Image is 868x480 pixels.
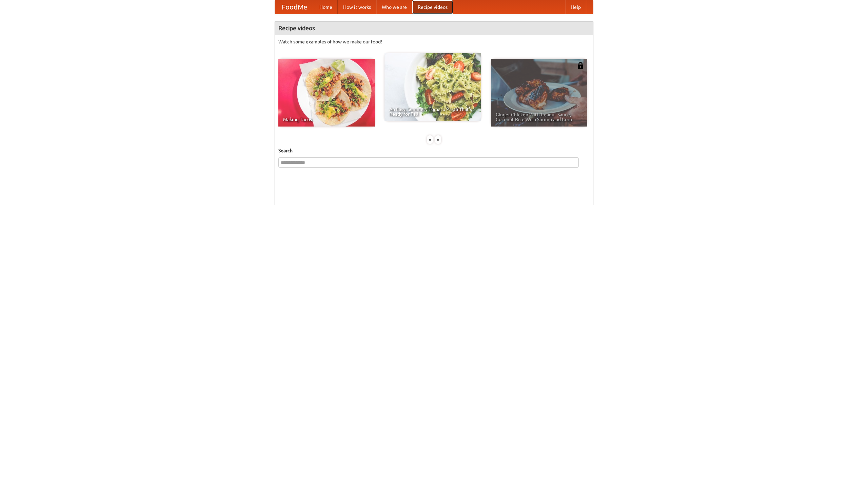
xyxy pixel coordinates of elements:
div: » [435,135,441,144]
a: Making Tacos [278,59,375,127]
img: 483408.png [577,62,584,69]
a: Help [565,0,586,14]
a: Who we are [376,0,412,14]
a: FoodMe [275,0,314,14]
a: An Easy, Summery Tomato Pasta That's Ready for Fall [384,53,481,121]
p: Watch some examples of how we make our food! [278,38,590,45]
a: Home [314,0,338,14]
a: How it works [338,0,376,14]
h4: Recipe videos [275,21,593,35]
h5: Search [278,147,590,154]
a: Recipe videos [412,0,453,14]
span: An Easy, Summery Tomato Pasta That's Ready for Fall [389,107,476,116]
div: « [427,135,433,144]
span: Making Tacos [283,117,370,122]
